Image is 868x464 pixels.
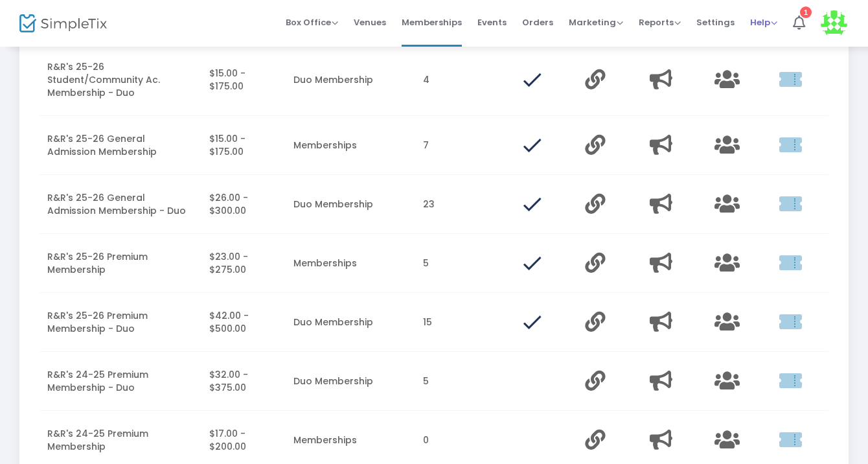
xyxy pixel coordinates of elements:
[201,175,286,234] td: $26.00 - $300.00
[477,6,507,39] span: Events
[40,44,201,116] td: R&R's 25-26 Student/Community Ac. Membership - Duo
[201,293,286,352] td: $42.00 - $500.00
[522,6,553,39] span: Orders
[286,234,415,293] td: Memberships
[286,44,415,116] td: Duo Membership
[520,68,543,91] img: done.png
[415,116,512,175] td: 7
[569,16,623,29] span: Marketing
[520,310,543,334] img: done.png
[415,44,512,116] td: 4
[800,6,812,18] div: 1
[415,234,512,293] td: 5
[696,6,735,39] span: Settings
[286,116,415,175] td: Memberships
[40,116,201,175] td: R&R's 25-26 General Admission Membership
[286,175,415,234] td: Duo Membership
[415,293,512,352] td: 15
[40,175,201,234] td: R&R's 25-26 General Admission Membership - Duo
[40,352,201,411] td: R&R's 24-25 Premium Membership - Duo
[415,175,512,234] td: 23
[286,293,415,352] td: Duo Membership
[201,116,286,175] td: $15.00 - $175.00
[40,234,201,293] td: R&R's 25-26 Premium Membership
[201,44,286,116] td: $15.00 - $175.00
[286,352,415,411] td: Duo Membership
[520,133,543,157] img: done.png
[354,6,386,39] span: Venues
[415,352,512,411] td: 5
[402,6,462,39] span: Memberships
[520,192,543,216] img: done.png
[750,16,777,29] span: Help
[286,16,338,29] span: Box Office
[639,16,681,29] span: Reports
[520,251,543,275] img: done.png
[40,293,201,352] td: R&R's 25-26 Premium Membership - Duo
[201,352,286,411] td: $32.00 - $375.00
[201,234,286,293] td: $23.00 - $275.00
